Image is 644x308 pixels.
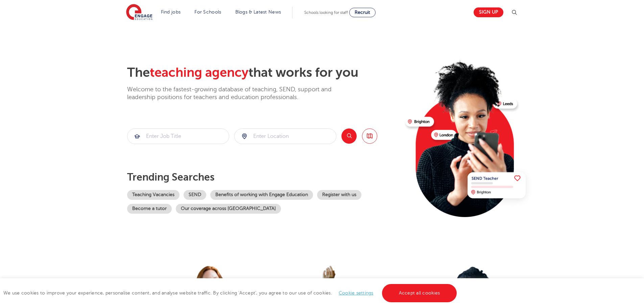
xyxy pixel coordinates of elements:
[150,65,248,80] span: teaching agency
[474,7,503,17] a: Sign up
[3,290,458,295] span: We use cookies to improve your experience, personalise content, and analyse website traffic. By c...
[355,10,370,15] span: Recruit
[341,128,357,144] button: Search
[339,290,374,295] a: Cookie settings
[304,10,348,15] span: Schools looking for staff
[210,190,313,200] a: Benefits of working with Engage Education
[127,190,180,200] a: Teaching Vacancies
[127,171,400,183] p: Trending searches
[127,204,172,214] a: Become a tutor
[126,4,152,21] img: Engage Education
[176,204,281,214] a: Our coverage across [GEOGRAPHIC_DATA]
[127,65,400,80] h2: The that works for you
[127,129,229,144] input: Submit
[235,129,336,144] input: Submit
[317,190,361,200] a: Register with us
[184,190,206,200] a: SEND
[382,284,457,302] a: Accept all cookies
[127,86,350,101] p: Welcome to the fastest-growing database of teaching, SEND, support and leadership positions for t...
[194,9,221,15] a: For Schools
[161,9,181,15] a: Find jobs
[127,128,229,144] div: Submit
[234,128,336,144] div: Submit
[349,8,376,17] a: Recruit
[235,9,281,15] a: Blogs & Latest News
